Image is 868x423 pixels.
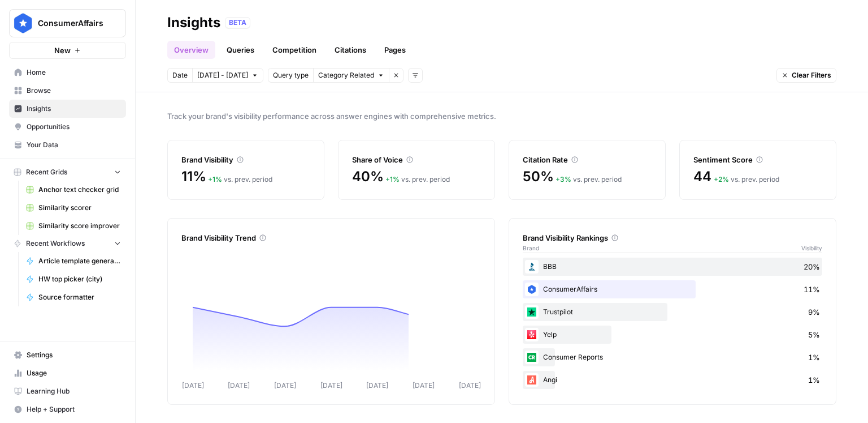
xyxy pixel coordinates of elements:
a: Citations [328,41,373,59]
div: vs. prev. period [385,174,450,185]
span: Usage [27,368,121,378]
a: Anchor text checker grid [21,181,126,199]
a: HW top picker (city) [21,270,126,288]
a: Similarity score improver [21,217,126,235]
span: Home [27,67,121,78]
span: Similarity score improver [38,221,121,231]
span: 20% [804,261,820,272]
button: Category Related [313,68,389,83]
div: ConsumerAffairs [523,280,822,298]
span: [DATE] - [DATE] [197,70,248,80]
a: Settings [9,346,126,364]
span: Brand [523,243,539,253]
span: + 3 % [555,175,571,183]
button: Recent Grids [9,164,126,181]
span: 11% [804,284,820,295]
tspan: [DATE] [274,381,296,390]
div: BETA [225,17,250,28]
span: Track your brand's visibility performance across answer engines with comprehensive metrics. [167,110,836,122]
tspan: [DATE] [182,381,204,390]
a: Overview [167,41,215,59]
a: Browse [9,82,126,100]
div: Yelp [523,326,822,344]
span: Your Data [27,140,121,150]
div: Trustpilot [523,303,822,321]
a: Source formatter [21,288,126,306]
div: vs. prev. period [555,174,622,185]
a: Article template generator [21,252,126,270]
div: BBB [523,258,822,276]
span: 5% [808,329,820,340]
a: Queries [220,41,261,59]
img: 3q6xcs3n6t5mnhu8sma2a4ns0z39 [525,328,539,341]
button: Help + Support [9,400,126,418]
a: Home [9,63,126,82]
span: 1% [808,374,820,386]
button: Clear Filters [776,68,836,83]
a: Pages [377,41,413,59]
span: 50% [523,168,553,186]
tspan: [DATE] [366,381,388,390]
tspan: [DATE] [413,381,435,390]
span: Source formatter [38,292,121,302]
span: Recent Grids [26,167,67,177]
tspan: [DATE] [228,381,250,390]
span: Date [172,70,188,80]
button: New [9,42,126,59]
a: Insights [9,100,126,118]
span: + 1 % [208,175,222,183]
span: Recent Workflows [26,238,85,249]
img: t70f4vovc11v830o80mmiki856ym [525,351,539,364]
span: Opportunities [27,122,121,132]
span: Learning Hub [27,386,121,396]
span: Anchor text checker grid [38,185,121,195]
span: 1% [808,352,820,363]
span: Article template generator [38,256,121,266]
span: Help + Support [27,404,121,415]
span: 11% [181,168,206,186]
div: Brand Visibility Rankings [523,232,822,243]
div: Share of Voice [352,154,481,165]
a: Opportunities [9,118,126,136]
span: 44 [693,168,711,186]
a: Competition [266,41,323,59]
img: eoetbtktmfm8obi00okpand35e5y [525,260,539,274]
div: vs. prev. period [208,174,272,185]
span: New [54,45,71,56]
span: 9% [808,306,820,318]
span: ConsumerAffairs [38,18,106,29]
span: Query type [273,70,309,80]
span: Category Related [318,70,374,80]
div: Brand Visibility [181,154,310,165]
span: Insights [27,104,121,114]
div: Consumer Reports [523,348,822,366]
div: Angi [523,371,822,389]
a: Usage [9,364,126,382]
div: Brand Visibility Trend [181,232,481,243]
span: Visibility [801,243,822,253]
tspan: [DATE] [459,381,481,390]
button: Workspace: ConsumerAffairs [9,9,126,37]
a: Similarity scorer [21,199,126,217]
img: ma4hhubahjulx2i6dfb4q63ineku [525,283,539,296]
button: Recent Workflows [9,235,126,252]
span: + 2 % [714,175,729,183]
img: jrk7f65gx1seb1nqj2h1yqhip6g3 [525,373,539,387]
span: 40% [352,168,383,186]
tspan: [DATE] [320,381,342,390]
span: Similarity scorer [38,203,121,213]
span: + 1 % [385,175,400,183]
a: Learning Hub [9,382,126,400]
div: vs. prev. period [714,174,779,185]
span: HW top picker (city) [38,274,121,284]
img: jxxu1ngnltbs9xdgbky6wvt4s7w6 [525,305,539,319]
a: Your Data [9,136,126,154]
span: Browse [27,86,121,96]
div: Sentiment Score [693,154,822,165]
span: Settings [27,350,121,360]
img: ConsumerAffairs Logo [13,13,33,33]
div: Citation Rate [523,154,652,165]
span: Clear Filters [792,70,831,80]
button: [DATE] - [DATE] [192,68,263,83]
div: Insights [167,14,220,32]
